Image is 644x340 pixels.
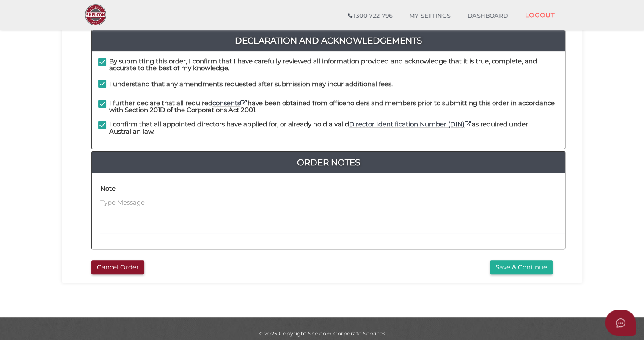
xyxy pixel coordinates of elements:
button: Cancel Order [91,260,144,274]
a: 1300 722 796 [339,8,401,25]
h4: I further declare that all required have been obtained from officeholders and members prior to su... [109,100,559,114]
button: Save & Continue [490,260,553,274]
h4: I confirm that all appointed directors have applied for, or already hold a valid as required unde... [109,121,559,135]
a: consents [212,99,248,107]
a: MY SETTINGS [401,8,459,25]
div: © 2025 Copyright Shelcom Corporate Services [68,330,576,337]
a: LOGOUT [516,6,563,24]
a: Declaration And Acknowledgements [92,34,565,47]
button: Open asap [605,310,636,336]
h4: By submitting this order, I confirm that I have carefully reviewed all information provided and a... [109,58,559,72]
a: DASHBOARD [459,8,517,25]
h4: I understand that any amendments requested after submission may incur additional fees. [109,81,393,88]
a: Order Notes [92,156,565,169]
h4: Note [100,185,116,192]
a: Director Identification Number (DIN) [349,120,472,128]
